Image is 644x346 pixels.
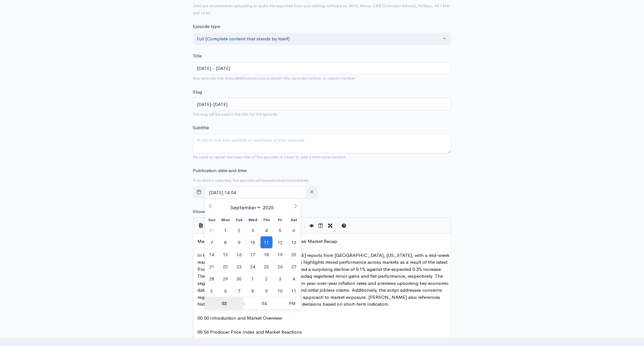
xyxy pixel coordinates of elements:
i: | [305,222,305,230]
span: September 14, 2025 [206,248,218,261]
input: Hour [205,297,243,310]
button: toggle [193,186,206,199]
span: Click to toggle [283,297,301,310]
small: If no date is selected, the episode will be published immediately. [193,178,310,183]
span: October 4, 2025 [288,273,300,285]
span: Market Volatility and Inflation Insights: A Mid-Week Market Recap [198,238,338,244]
input: title-of-episode [193,98,451,111]
span: Tue [232,218,246,222]
label: Title [193,52,202,60]
span: October 1, 2025 [247,273,259,285]
span: October 7, 2025 [233,285,245,297]
span: September 13, 2025 [288,236,300,248]
span: September 29, 2025 [219,273,232,285]
span: September 27, 2025 [288,261,300,273]
span: Sun [205,218,219,222]
span: October 11, 2025 [288,285,300,297]
span: August 31, 2025 [206,224,218,236]
label: Show notes [193,208,218,215]
span: September 15, 2025 [219,248,232,261]
span: Thu [260,218,274,222]
small: No need to repeat the main title of the episode, it's best to add a little more context. [193,154,347,160]
span: In this episode of Dividend Cafe, [PERSON_NAME] reports from [GEOGRAPHIC_DATA], [US_STATE], with ... [198,252,451,307]
span: October 10, 2025 [274,285,286,297]
button: Insert Show Notes Template [196,221,206,230]
span: September 1, 2025 [219,224,232,236]
span: September 8, 2025 [219,236,232,248]
span: October 2, 2025 [260,273,273,285]
span: September 21, 2025 [206,261,218,273]
small: ZenCast recommends uploading an audio file exported from your editing software as: MP3, Mono, CBR... [193,3,450,16]
span: September 23, 2025 [233,261,245,273]
span: September 26, 2025 [274,261,286,273]
span: September 7, 2025 [206,236,218,248]
span: September 2, 2025 [233,224,245,236]
label: Publication date and time [193,167,247,174]
span: September 11, 2025 [260,236,273,248]
span: September 18, 2025 [260,248,273,261]
input: What is the episode's title? [193,62,451,75]
strong: not [237,75,244,81]
span: October 8, 2025 [247,285,259,297]
span: October 3, 2025 [274,273,286,285]
input: Minute [245,297,283,310]
span: September 28, 2025 [206,273,218,285]
span: Fri [274,218,287,222]
span: September 19, 2025 [274,248,286,261]
span: September 25, 2025 [260,261,273,273]
i: | [337,222,338,230]
span: September 9, 2025 [233,236,245,248]
span: September 12, 2025 [274,236,286,248]
button: Toggle Preview [307,221,316,230]
span: October 5, 2025 [206,285,218,297]
span: September 5, 2025 [274,224,286,236]
span: 00:56 Producer Price Index and Market Reactions [198,329,302,335]
span: Mon [219,218,232,222]
label: Subtitle [193,124,209,131]
select: Month [228,204,261,211]
button: Toggle Side by Side [316,221,326,230]
span: September 3, 2025 [247,224,259,236]
span: September 30, 2025 [233,273,245,285]
span: September 16, 2025 [233,248,245,261]
input: Year [261,204,278,211]
label: Slug [193,89,202,96]
button: clear [306,186,318,199]
span: October 6, 2025 [219,285,232,297]
div: Full (Complete content that stands by itself) [197,35,442,43]
label: Episode type [193,23,220,30]
span: 00:00 Introduction and Market Overview [198,315,283,321]
small: The slug will be used in the URL for the episode. [193,112,279,117]
span: September 6, 2025 [288,224,300,236]
span: September 10, 2025 [247,236,259,248]
span: September 4, 2025 [260,224,273,236]
span: Wed [246,218,260,222]
span: September 20, 2025 [288,248,300,261]
button: Toggle Fullscreen [326,221,335,230]
span: September 24, 2025 [247,261,259,273]
span: Sat [287,218,301,222]
span: : [243,297,245,310]
button: Full (Complete content that stands by itself) [193,33,451,45]
button: Markdown Guide [339,221,349,230]
span: September 17, 2025 [247,248,259,261]
small: Your episode title should include your podcast title, episode number, or season number. [193,75,356,81]
span: October 9, 2025 [260,285,273,297]
span: September 22, 2025 [219,261,232,273]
